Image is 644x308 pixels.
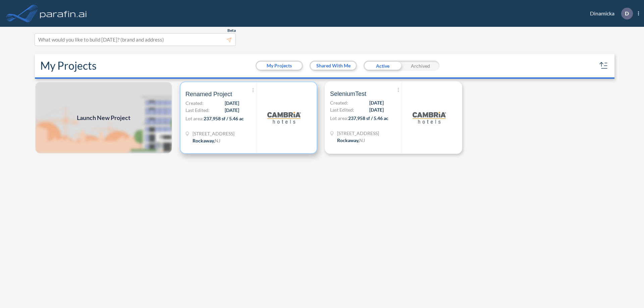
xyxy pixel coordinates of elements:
[225,100,239,107] span: [DATE]
[193,130,234,137] span: 321 Mt Hope Ave
[227,28,236,33] span: Beta
[77,113,130,122] span: Launch New Project
[580,8,639,19] div: Dinamicka
[204,116,244,121] span: 237,958 sf / 5.46 ac
[40,59,97,72] h2: My Projects
[35,81,172,154] img: add
[330,106,354,113] span: Last Edited:
[193,138,215,143] span: Rockaway ,
[364,61,401,71] div: Active
[330,90,366,98] span: SeleniumTest
[193,137,220,144] div: Rockaway, NJ
[39,7,88,20] img: logo
[267,101,301,134] img: logo
[369,106,384,113] span: [DATE]
[348,115,388,121] span: 237,958 sf / 5.46 ac
[413,101,446,134] img: logo
[35,81,172,154] a: Launch New Project
[401,61,439,71] div: Archived
[369,99,384,106] span: [DATE]
[215,138,220,143] span: NJ
[330,99,348,106] span: Created:
[311,62,356,70] button: Shared With Me
[625,10,629,16] p: D
[598,60,609,71] button: sort
[185,100,204,107] span: Created:
[257,62,302,70] button: My Projects
[337,137,359,143] span: Rockaway ,
[330,115,348,121] span: Lot area:
[337,130,379,137] span: 321 Mt Hope Ave
[359,137,365,143] span: NJ
[225,107,239,114] span: [DATE]
[185,107,210,114] span: Last Edited:
[185,116,204,121] span: Lot area:
[337,137,365,144] div: Rockaway, NJ
[185,90,232,98] span: Renamed Project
